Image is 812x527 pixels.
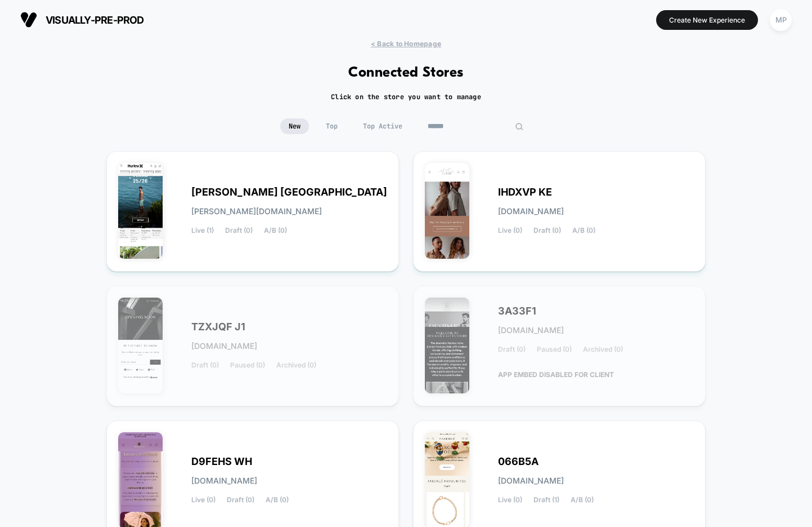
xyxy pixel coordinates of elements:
[572,227,595,234] span: A/B (0)
[191,477,257,485] span: [DOMAIN_NAME]
[425,298,469,393] img: 3A33F1
[20,11,37,28] img: Visually logo
[371,39,441,48] span: < Back to Homepage
[498,207,564,215] span: [DOMAIN_NAME]
[191,323,245,331] span: TZXJQF J1
[118,298,163,393] img: TZXJQF_J1
[266,496,289,504] span: A/B (0)
[498,477,564,485] span: [DOMAIN_NAME]
[348,65,464,81] h1: Connected Stores
[498,365,614,384] span: APP EMBED DISABLED FOR CLIENT
[191,496,216,504] span: Live (0)
[656,10,758,30] button: Create New Experience
[191,342,257,350] span: [DOMAIN_NAME]
[515,122,523,131] img: edit
[498,227,522,234] span: Live (0)
[191,361,219,369] span: Draft (0)
[533,227,561,234] span: Draft (0)
[498,307,536,315] span: 3A33F1
[498,458,539,466] span: 066B5A
[571,496,594,504] span: A/B (0)
[537,346,572,353] span: Paused (0)
[498,326,564,334] span: [DOMAIN_NAME]
[46,14,144,26] span: visually-pre-prod
[225,227,253,234] span: Draft (0)
[331,92,481,101] h2: Click on the store you want to manage
[498,346,526,353] span: Draft (0)
[230,361,265,369] span: Paused (0)
[317,118,346,134] span: Top
[264,227,287,234] span: A/B (0)
[191,227,214,234] span: Live (1)
[191,458,252,466] span: D9FEHS WH
[533,496,559,504] span: Draft (1)
[770,9,792,31] div: MP
[355,118,411,134] span: Top Active
[191,207,322,215] span: [PERSON_NAME][DOMAIN_NAME]
[276,361,316,369] span: Archived (0)
[227,496,254,504] span: Draft (0)
[191,188,387,196] span: [PERSON_NAME] [GEOGRAPHIC_DATA]
[498,496,522,504] span: Live (0)
[425,163,469,259] img: IHDXVP_KE
[17,11,147,29] button: visually-pre-prod
[766,8,795,32] button: MP
[498,188,552,196] span: IHDXVP KE
[118,163,163,259] img: HURLEY_BRASIL
[583,346,623,353] span: Archived (0)
[280,118,309,134] span: New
